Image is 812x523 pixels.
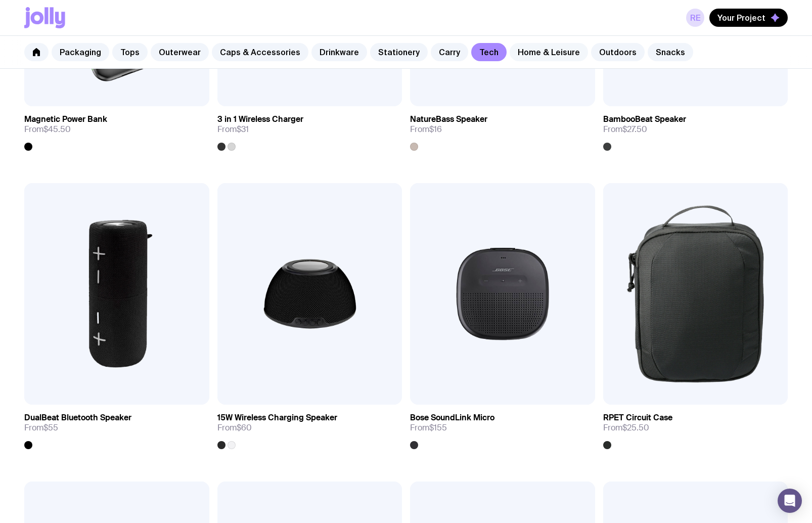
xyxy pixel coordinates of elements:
[212,43,308,61] a: Caps & Accessories
[370,43,428,61] a: Stationery
[410,413,494,423] h3: Bose SoundLink Micro
[410,423,447,433] span: From
[43,124,71,135] span: $45.50
[24,106,209,151] a: Magnetic Power BankFrom$45.50
[410,106,595,151] a: NatureBass SpeakerFrom$16
[429,422,447,433] span: $155
[24,124,71,135] span: From
[24,413,131,423] h3: DualBeat Bluetooth Speaker
[622,422,649,433] span: $25.50
[217,413,337,423] h3: 15W Wireless Charging Speaker
[237,422,252,433] span: $60
[431,43,468,61] a: Carry
[410,114,487,124] h3: NatureBass Speaker
[648,43,693,61] a: Snacks
[217,106,402,151] a: 3 in 1 Wireless ChargerFrom$31
[217,114,303,124] h3: 3 in 1 Wireless Charger
[24,423,58,433] span: From
[410,405,595,449] a: Bose SoundLink MicroFrom$155
[43,422,58,433] span: $55
[311,43,367,61] a: Drinkware
[429,124,442,135] span: $16
[24,114,107,124] h3: Magnetic Power Bank
[717,13,765,23] span: Your Project
[603,124,647,135] span: From
[410,124,442,135] span: From
[510,43,588,61] a: Home & Leisure
[151,43,209,61] a: Outerwear
[112,43,148,61] a: Tops
[603,106,788,151] a: BambooBeat SpeakerFrom$27.50
[217,405,402,449] a: 15W Wireless Charging SpeakerFrom$60
[709,9,788,27] button: Your Project
[237,124,249,135] span: $31
[778,489,802,513] div: Open Intercom Messenger
[217,423,252,433] span: From
[24,405,209,449] a: DualBeat Bluetooth SpeakerFrom$55
[217,124,249,135] span: From
[603,405,788,449] a: RPET Circuit CaseFrom$25.50
[603,413,672,423] h3: RPET Circuit Case
[622,124,647,135] span: $27.50
[603,423,649,433] span: From
[52,43,109,61] a: Packaging
[591,43,645,61] a: Outdoors
[686,9,704,27] a: RE
[471,43,507,61] a: Tech
[603,114,686,124] h3: BambooBeat Speaker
